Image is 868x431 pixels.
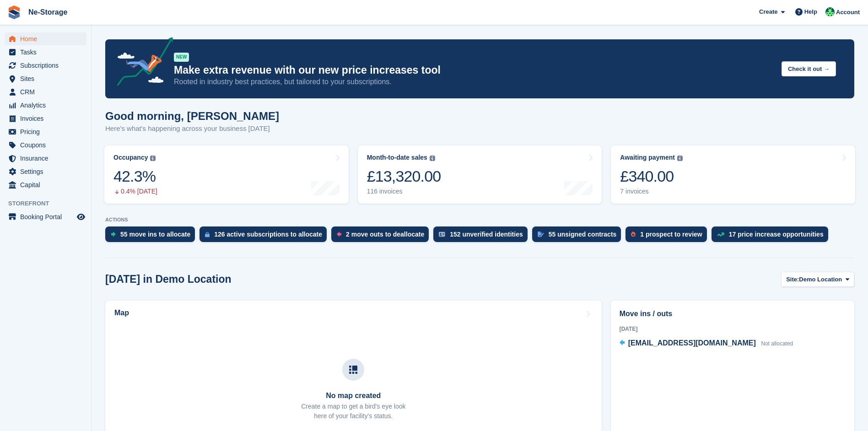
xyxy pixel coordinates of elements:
a: menu [5,32,86,45]
span: Not allocated [761,340,793,347]
div: 2 move outs to deallocate [346,231,424,238]
div: Awaiting payment [620,154,675,162]
span: Tasks [20,46,75,59]
p: Make extra revenue with our new price increases tool [174,64,774,77]
a: 55 move ins to allocate [105,226,199,247]
a: menu [5,86,86,98]
div: 152 unverified identities [450,231,523,238]
div: 1 prospect to review [640,231,702,238]
a: menu [5,72,86,85]
a: menu [5,165,86,178]
img: contract_signature_icon-13c848040528278c33f63329250d36e43548de30e8caae1d1a13099fd9432cc5.svg [538,232,544,237]
a: menu [5,125,86,138]
img: icon-info-grey-7440780725fd019a000dd9b08b2336e03edf1995a4989e88bcd33f0948082b44.svg [150,156,156,161]
img: active_subscription_to_allocate_icon-d502201f5373d7db506a760aba3b589e785aa758c864c3986d89f69b8ff3... [205,232,210,237]
a: menu [5,178,86,191]
a: Month-to-date sales £13,320.00 116 invoices [358,145,602,204]
div: 126 active subscriptions to allocate [214,231,322,238]
p: Here's what's happening across your business [DATE] [105,124,279,134]
span: Account [836,8,860,17]
button: Check it out → [782,61,836,76]
a: 1 prospect to review [625,226,711,247]
div: Occupancy [113,154,148,162]
div: 55 unsigned contracts [549,231,617,238]
span: Storefront [8,199,91,208]
span: Help [804,7,817,16]
div: 55 move ins to allocate [120,231,190,238]
span: Create [759,7,777,16]
div: [DATE] [620,325,846,333]
img: Jay Johal [825,7,835,16]
img: price_increase_opportunities-93ffe204e8149a01c8c9dc8f82e8f89637d9d84a8eef4429ea346261dce0b2c0.svg [717,232,724,237]
img: move_outs_to_deallocate_icon-f764333ba52eb49d3ac5e1228854f67142a1ed5810a6f6cc68b1a99e826820c5.svg [337,232,341,237]
div: NEW [174,53,189,62]
h2: Map [114,309,129,317]
div: £340.00 [620,167,683,186]
div: 17 price increase opportunities [729,231,824,238]
button: Site: Demo Location [781,272,854,287]
img: map-icn-33ee37083ee616e46c38cad1a60f524a97daa1e2b2c8c0bc3eb3415660979fc1.svg [349,366,357,374]
span: [EMAIL_ADDRESS][DOMAIN_NAME] [628,339,756,347]
span: Site: [786,275,799,284]
span: Settings [20,165,75,178]
span: CRM [20,86,75,98]
img: stora-icon-8386f47178a22dfd0bd8f6a31ec36ba5ce8667c1dd55bd0f319d3a0aa187defe.svg [7,5,21,19]
a: menu [5,46,86,59]
a: menu [5,139,86,151]
a: Occupancy 42.3% 0.4% [DATE] [104,145,349,204]
img: prospect-51fa495bee0391a8d652442698ab0144808aea92771e9ea1ae160a38d050c398.svg [631,232,636,237]
span: Sites [20,72,75,85]
span: Capital [20,178,75,191]
a: menu [5,152,86,165]
span: Coupons [20,139,75,151]
img: price-adjustments-announcement-icon-8257ccfd72463d97f412b2fc003d46551f7dbcb40ab6d574587a9cd5c0d94... [109,37,173,89]
h2: [DATE] in Demo Location [105,273,232,286]
p: Create a map to get a bird's eye look here of your facility's status. [301,402,405,421]
a: Awaiting payment £340.00 7 invoices [611,145,855,204]
a: 152 unverified identities [433,226,532,247]
a: 2 move outs to deallocate [331,226,433,247]
img: verify_identity-adf6edd0f0f0b5bbfe63781bf79b02c33cf7c696d77639b501bdc392416b5a36.svg [439,232,445,237]
span: Home [20,32,75,45]
span: Pricing [20,125,75,138]
a: menu [5,210,86,223]
span: Analytics [20,99,75,112]
a: [EMAIL_ADDRESS][DOMAIN_NAME] Not allocated [620,338,793,350]
p: Rooted in industry best practices, but tailored to your subscriptions. [174,77,774,87]
a: menu [5,112,86,125]
a: 126 active subscriptions to allocate [199,226,331,247]
span: Insurance [20,152,75,165]
a: 17 price increase opportunities [712,226,833,247]
span: Demo Location [799,275,842,284]
img: move_ins_to_allocate_icon-fdf77a2bb77ea45bf5b3d319d69a93e2d87916cf1d5bf7949dd705db3b84f3ca.svg [111,232,116,237]
h1: Good morning, [PERSON_NAME] [105,110,279,122]
h2: Move ins / outs [620,308,846,319]
div: 116 invoices [367,188,441,195]
div: Month-to-date sales [367,154,427,162]
a: Preview store [75,211,86,222]
a: Ne-Storage [25,5,71,20]
a: menu [5,59,86,72]
div: 42.3% [113,167,157,186]
div: £13,320.00 [367,167,441,186]
span: Invoices [20,112,75,125]
a: menu [5,99,86,112]
a: 55 unsigned contracts [532,226,626,247]
div: 7 invoices [620,188,683,195]
span: Booking Portal [20,210,75,223]
h3: No map created [301,392,405,400]
img: icon-info-grey-7440780725fd019a000dd9b08b2336e03edf1995a4989e88bcd33f0948082b44.svg [677,156,683,161]
span: Subscriptions [20,59,75,72]
img: icon-info-grey-7440780725fd019a000dd9b08b2336e03edf1995a4989e88bcd33f0948082b44.svg [430,156,435,161]
div: 0.4% [DATE] [113,188,157,195]
p: ACTIONS [105,217,854,223]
